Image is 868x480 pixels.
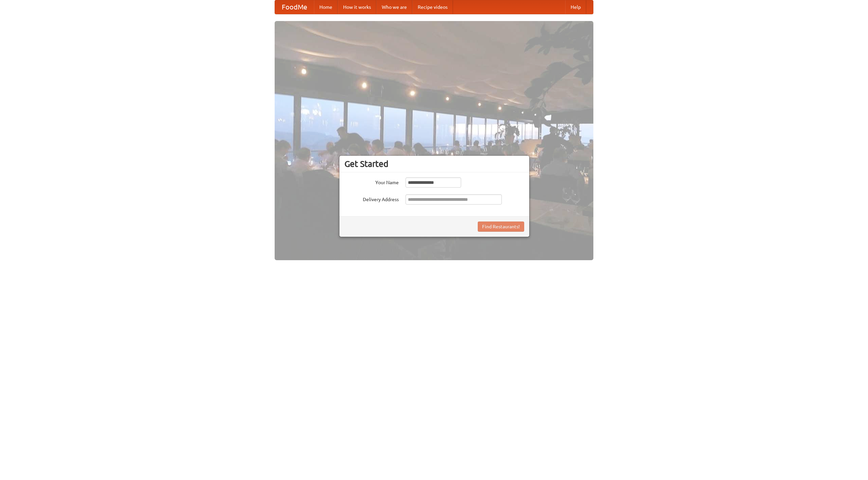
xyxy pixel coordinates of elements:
a: FoodMe [275,0,314,14]
a: Help [565,0,586,14]
a: Home [314,0,338,14]
a: Recipe videos [412,0,453,14]
label: Delivery Address [344,194,399,203]
a: How it works [338,0,376,14]
a: Who we are [376,0,412,14]
button: Find Restaurants! [478,222,524,232]
h3: Get Started [344,159,524,169]
label: Your Name [344,177,399,186]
